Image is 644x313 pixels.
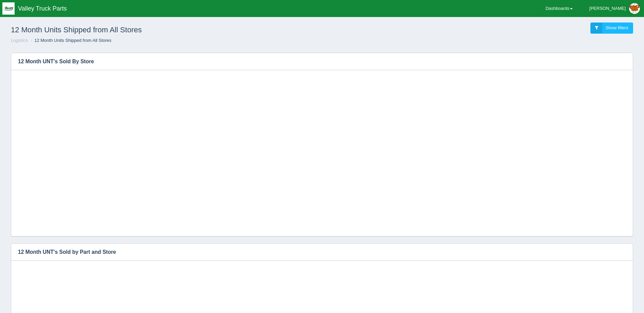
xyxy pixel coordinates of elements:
h1: 12 Month Units Shipped from All Stores [11,22,322,37]
a: Logistics [11,38,28,43]
h3: 12 Month UNT's Sold by Part and Store [11,244,623,261]
div: [PERSON_NAME] [589,2,626,15]
img: q1blfpkbivjhsugxdrfq.png [2,2,15,15]
img: Profile Picture [629,3,640,14]
span: Valley Truck Parts [18,5,67,12]
a: Show filters [590,22,633,34]
span: Show filters [606,25,628,30]
li: 12 Month Units Shipped from All Stores [29,37,111,44]
h3: 12 Month UNT's Sold By Store [11,53,623,70]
